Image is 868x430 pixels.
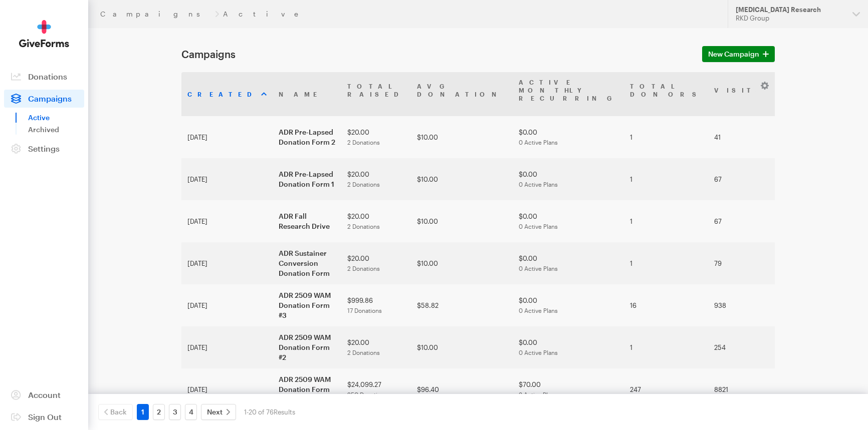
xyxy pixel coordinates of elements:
[181,72,273,116] th: Created: activate to sort column ascending
[708,48,759,60] span: New Campaign
[169,404,181,420] a: 3
[28,72,67,81] span: Donations
[181,242,273,284] td: [DATE]
[347,265,380,272] span: 2 Donations
[341,242,411,284] td: $20.00
[513,72,624,116] th: Active MonthlyRecurring: activate to sort column ascending
[185,404,197,420] a: 4
[244,404,295,420] div: 1-20 of 76
[4,386,84,404] a: Account
[347,349,380,356] span: 2 Donations
[181,326,273,368] td: [DATE]
[273,368,341,410] td: ADR 2509 WAM Donation Form #1
[274,408,295,416] span: Results
[772,326,837,368] td: 0.79%
[347,139,380,146] span: 2 Donations
[207,406,223,418] span: Next
[4,90,84,108] a: Campaigns
[273,284,341,326] td: ADR 2509 WAM Donation Form #3
[181,116,273,158] td: [DATE]
[708,116,772,158] td: 41
[708,158,772,200] td: 67
[519,307,558,314] span: 0 Active Plans
[513,284,624,326] td: $0.00
[273,116,341,158] td: ADR Pre-Lapsed Donation Form 2
[273,326,341,368] td: ADR 2509 WAM Donation Form #2
[341,72,411,116] th: TotalRaised: activate to sort column ascending
[341,368,411,410] td: $24,099.27
[513,158,624,200] td: $0.00
[624,242,708,284] td: 1
[513,200,624,242] td: $0.00
[411,326,513,368] td: $10.00
[28,124,84,136] a: Archived
[347,181,380,188] span: 2 Donations
[273,72,341,116] th: Name: activate to sort column ascending
[273,158,341,200] td: ADR Pre-Lapsed Donation Form 1
[153,404,165,420] a: 2
[624,368,708,410] td: 247
[702,46,775,62] a: New Campaign
[624,284,708,326] td: 16
[341,158,411,200] td: $20.00
[708,72,772,116] th: Visits: activate to sort column ascending
[181,368,273,410] td: [DATE]
[513,116,624,158] td: $0.00
[519,139,558,146] span: 0 Active Plans
[341,284,411,326] td: $999.86
[347,391,387,398] span: 250 Donations
[411,200,513,242] td: $10.00
[181,48,690,60] h1: Campaigns
[708,200,772,242] td: 67
[28,94,72,103] span: Campaigns
[772,284,837,326] td: 1.81%
[347,223,380,230] span: 2 Donations
[772,158,837,200] td: 2.99%
[347,307,382,314] span: 17 Donations
[624,116,708,158] td: 1
[624,72,708,116] th: TotalDonors: activate to sort column ascending
[181,200,273,242] td: [DATE]
[708,368,772,410] td: 8821
[513,326,624,368] td: $0.00
[772,72,837,116] th: Conv. Rate: activate to sort column ascending
[411,116,513,158] td: $10.00
[708,326,772,368] td: 254
[411,158,513,200] td: $10.00
[411,284,513,326] td: $58.82
[4,408,84,426] a: Sign Out
[181,158,273,200] td: [DATE]
[736,6,844,14] div: [MEDICAL_DATA] Research
[201,404,236,420] a: Next
[624,326,708,368] td: 1
[411,368,513,410] td: $96.40
[181,284,273,326] td: [DATE]
[411,72,513,116] th: AvgDonation: activate to sort column ascending
[519,223,558,230] span: 0 Active Plans
[519,181,558,188] span: 0 Active Plans
[28,144,60,153] span: Settings
[341,200,411,242] td: $20.00
[28,412,62,421] span: Sign Out
[4,140,84,158] a: Settings
[19,20,69,48] img: GiveForms
[736,14,844,23] div: RKD Group
[708,242,772,284] td: 79
[4,68,84,86] a: Donations
[273,200,341,242] td: ADR Fall Research Drive
[624,158,708,200] td: 1
[341,326,411,368] td: $20.00
[28,112,84,124] a: Active
[708,284,772,326] td: 938
[273,242,341,284] td: ADR Sustainer Conversion Donation Form
[513,242,624,284] td: $0.00
[519,349,558,356] span: 0 Active Plans
[513,368,624,410] td: $70.00
[411,242,513,284] td: $10.00
[519,391,557,398] span: 3 Active Plans
[100,10,211,18] a: Campaigns
[772,116,837,158] td: 4.88%
[341,116,411,158] td: $20.00
[772,242,837,284] td: 2.53%
[772,368,837,410] td: 2.82%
